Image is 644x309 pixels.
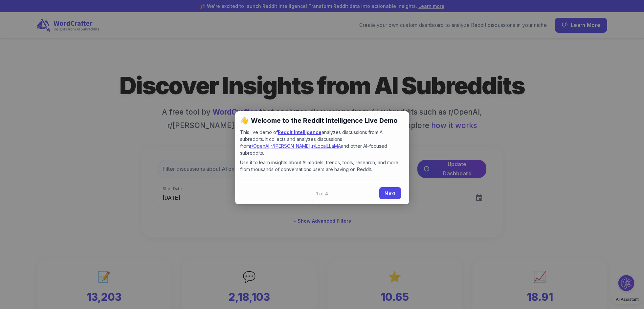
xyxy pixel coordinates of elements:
[240,116,404,125] h2: Welcome to the Reddit Intelligence Live Demo
[278,129,322,135] a: Reddit Intelligence
[250,143,269,149] a: r/OpenAI
[271,143,311,149] a: r/[PERSON_NAME]
[312,143,341,149] a: r/LocalLLaMA
[240,159,404,173] p: Use it to learn insights about AI models, trends, tools, research, and more from thousands of con...
[379,187,401,199] a: Next
[240,129,404,156] p: This live demo of analyzes discussions from AI subreddits. It collects and analyzes discussions f...
[240,116,248,125] span: 👋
